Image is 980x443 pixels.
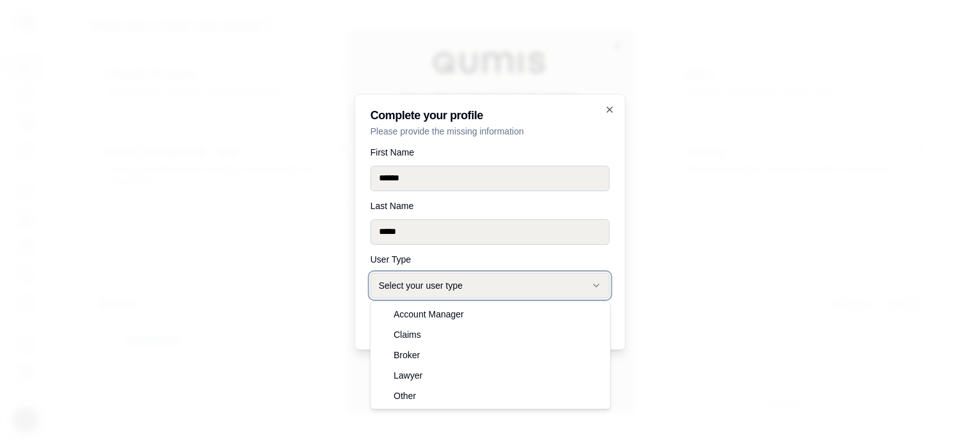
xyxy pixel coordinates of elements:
[371,148,610,157] label: First Name
[394,389,416,402] span: Other
[371,110,610,121] h2: Complete your profile
[371,255,610,264] label: User Type
[394,369,422,382] span: Lawyer
[371,201,610,210] label: Last Name
[394,308,464,321] span: Account Manager
[394,328,421,341] span: Claims
[371,125,610,138] p: Please provide the missing information
[394,349,420,361] span: Broker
